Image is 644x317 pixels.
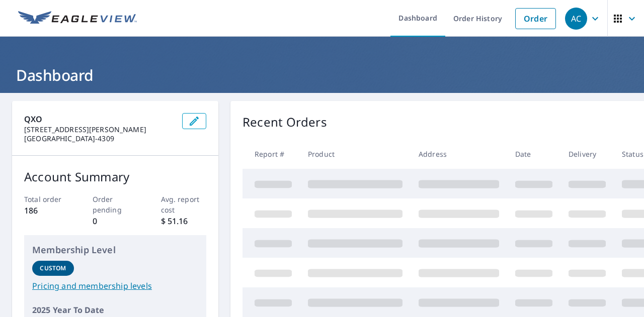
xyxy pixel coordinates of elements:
[24,113,174,125] p: QXO
[515,8,556,29] a: Order
[40,264,66,273] p: Custom
[18,11,137,26] img: EV Logo
[300,139,411,169] th: Product
[24,125,174,134] p: [STREET_ADDRESS][PERSON_NAME]
[32,280,198,292] a: Pricing and membership levels
[32,243,198,257] p: Membership Level
[565,8,587,30] div: AC
[24,194,70,204] p: Total order
[243,113,327,131] p: Recent Orders
[12,65,632,85] h1: Dashboard
[243,139,300,169] th: Report #
[32,304,198,316] p: 2025 Year To Date
[560,139,614,169] th: Delivery
[24,168,206,186] p: Account Summary
[411,139,507,169] th: Address
[93,215,138,227] p: 0
[161,215,207,227] p: $ 51.16
[93,194,138,215] p: Order pending
[507,139,560,169] th: Date
[24,134,174,143] p: [GEOGRAPHIC_DATA]-4309
[24,204,70,217] p: 186
[161,194,207,215] p: Avg. report cost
